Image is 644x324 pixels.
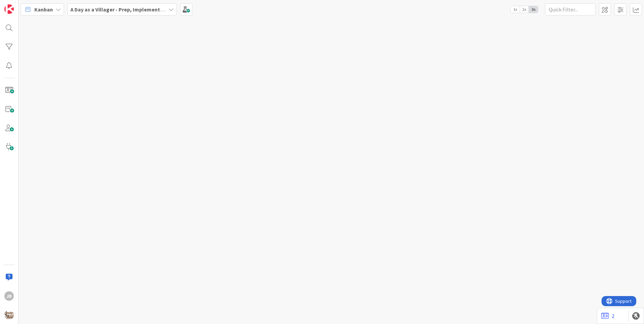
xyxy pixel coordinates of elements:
span: Support [13,1,30,9]
div: JD [4,291,14,301]
span: 2x [520,6,529,13]
b: A Day as a Villager - Prep, Implement and Execute [70,6,191,13]
span: 1x [511,6,520,13]
img: avatar [4,310,14,320]
img: Visit kanbanzone.com [4,4,14,14]
a: 2 [601,312,614,320]
span: Kanban [34,5,53,13]
input: Quick Filter... [545,3,595,15]
span: 3x [529,6,538,13]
